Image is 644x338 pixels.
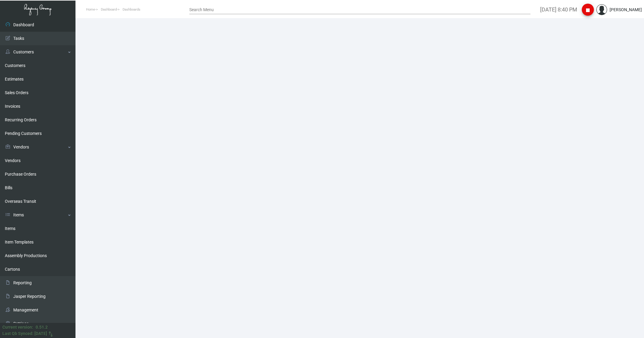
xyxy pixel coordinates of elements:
[584,7,591,14] i: stop
[86,8,95,11] span: Home
[610,7,642,13] div: [PERSON_NAME]
[2,324,33,330] div: Current version:
[2,330,47,337] div: Last Qb Synced: [DATE]
[101,8,117,11] span: Dashboard
[540,6,577,13] label: [DATE] 8:40 PM
[582,4,594,16] button: stop
[123,8,140,11] span: Dashboards
[596,4,607,15] img: admin@bootstrapmaster.com
[36,324,48,330] div: 0.51.2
